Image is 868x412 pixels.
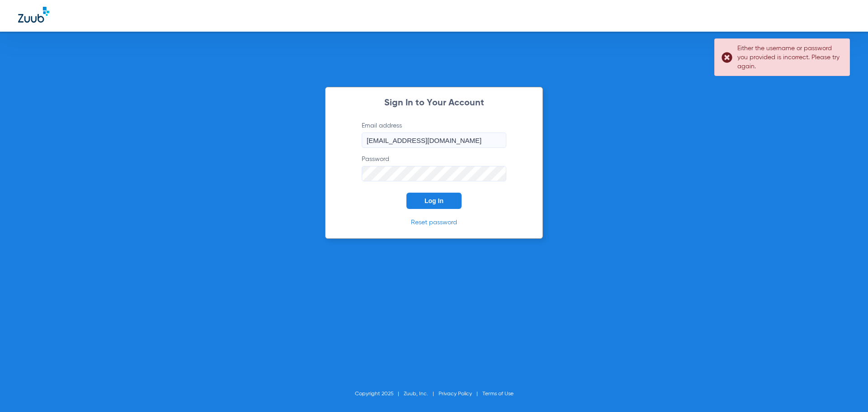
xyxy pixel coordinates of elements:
input: Email address [362,133,506,148]
h2: Sign In to Your Account [348,99,520,108]
img: Zuub Logo [18,7,49,23]
input: Password [362,166,506,181]
a: Privacy Policy [439,391,472,397]
span: Log In [425,197,443,204]
a: Reset password [411,219,457,226]
label: Password [362,155,506,181]
a: Terms of Use [482,391,514,397]
button: Log In [406,193,462,209]
li: Copyright 2025 [355,389,404,398]
li: Zuub, Inc. [404,389,439,398]
div: Either the username or password you provided is incorrect. Please try again. [737,44,842,71]
label: Email address [362,121,506,148]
